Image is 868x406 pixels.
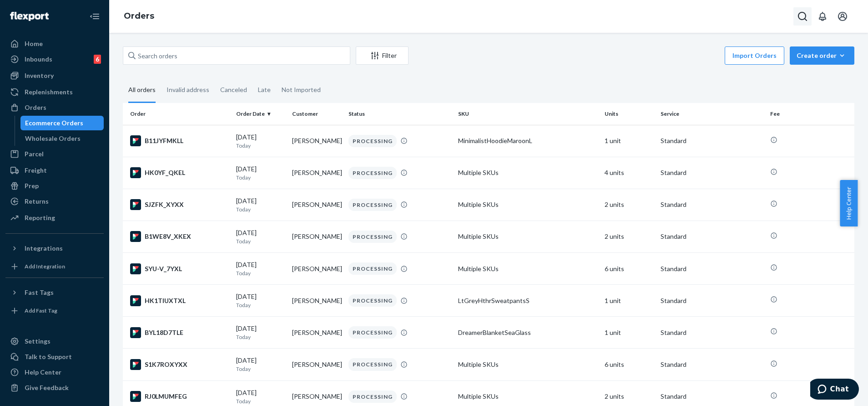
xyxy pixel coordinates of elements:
[5,147,104,161] a: Parcel
[116,3,161,30] ol: breadcrumbs
[288,317,344,349] td: [PERSON_NAME]
[458,296,597,305] div: LtGreyHthrSweatpantsS
[454,253,601,285] td: Multiple SKUs
[661,392,763,401] p: Standard
[236,356,285,373] div: [DATE]
[5,259,104,274] a: Add Integration
[25,103,46,112] div: Orders
[128,78,156,103] div: All orders
[130,359,229,370] div: S1K7ROXYXX
[130,263,229,274] div: SYU-V_7YXL
[454,189,601,221] td: Multiple SKUs
[130,167,229,178] div: HK0YF_QKEL
[25,55,52,64] div: Inbounds
[236,237,285,245] p: Today
[661,296,763,305] p: Standard
[356,46,409,65] button: Filter
[236,206,285,213] p: Today
[5,303,104,318] a: Add Fast Tag
[5,194,104,209] a: Returns
[767,103,854,125] th: Fee
[661,328,763,337] p: Standard
[130,295,229,306] div: HK1TIUXTXL
[130,327,229,338] div: BYL18D7TLE
[601,157,657,189] td: 4 units
[236,164,285,181] div: [DATE]
[5,85,104,99] a: Replenishments
[840,180,858,226] button: Help Center
[5,68,104,83] a: Inventory
[601,103,657,125] th: Units
[790,46,854,65] button: Create order
[288,157,344,189] td: [PERSON_NAME]
[5,36,104,51] a: Home
[348,326,397,339] div: PROCESSING
[454,349,601,380] td: Multiple SKUs
[236,133,285,149] div: [DATE]
[236,228,285,245] div: [DATE]
[5,52,104,67] a: Inbounds6
[236,333,285,341] p: Today
[123,46,350,65] input: Search orders
[25,118,83,128] div: Ecommerce Orders
[130,391,229,402] div: RJ0LMUMFEG
[657,103,767,125] th: Service
[833,7,852,26] button: Open account menu
[5,100,104,115] a: Orders
[236,142,285,149] p: Today
[810,379,859,401] iframe: Opens a widget where you can chat to one of our agents
[25,197,49,206] div: Returns
[236,174,285,181] p: Today
[236,196,285,213] div: [DATE]
[601,221,657,252] td: 2 units
[5,179,104,193] a: Prep
[288,125,344,157] td: [PERSON_NAME]
[25,307,57,314] div: Add Fast Tag
[282,78,321,102] div: Not Imported
[601,125,657,157] td: 1 unit
[5,211,104,225] a: Reporting
[130,231,229,242] div: B1WE8V_XKEX
[167,78,209,102] div: Invalid address
[5,365,104,380] a: Help Center
[130,135,229,146] div: B11JYFMKLL
[454,221,601,252] td: Multiple SKUs
[458,136,597,145] div: MinimalistHoodieMaroonL
[454,157,601,189] td: Multiple SKUs
[236,260,285,277] div: [DATE]
[25,262,65,270] div: Add Integration
[793,7,812,26] button: Open Search Box
[130,199,229,210] div: SJZFK_XYXX
[661,200,763,209] p: Standard
[5,285,104,300] button: Fast Tags
[123,103,232,125] th: Order
[258,78,271,102] div: Late
[86,7,104,26] button: Close Navigation
[25,368,61,377] div: Help Center
[813,7,832,26] button: Open notifications
[348,358,397,370] div: PROCESSING
[601,285,657,317] td: 1 unit
[288,253,344,285] td: [PERSON_NAME]
[348,199,397,211] div: PROCESSING
[661,232,763,241] p: Standard
[220,78,247,102] div: Canceled
[5,334,104,349] a: Settings
[5,163,104,178] a: Freight
[458,328,597,337] div: DreamerBlanketSeaGlass
[348,391,397,403] div: PROCESSING
[20,116,104,130] a: Ecommerce Orders
[5,380,104,395] button: Give Feedback
[10,12,49,21] img: Flexport logo
[25,213,55,222] div: Reporting
[25,337,50,346] div: Settings
[5,349,104,364] button: Talk to Support
[236,269,285,277] p: Today
[288,285,344,317] td: [PERSON_NAME]
[601,317,657,349] td: 1 unit
[288,349,344,380] td: [PERSON_NAME]
[601,253,657,285] td: 6 units
[356,51,408,60] div: Filter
